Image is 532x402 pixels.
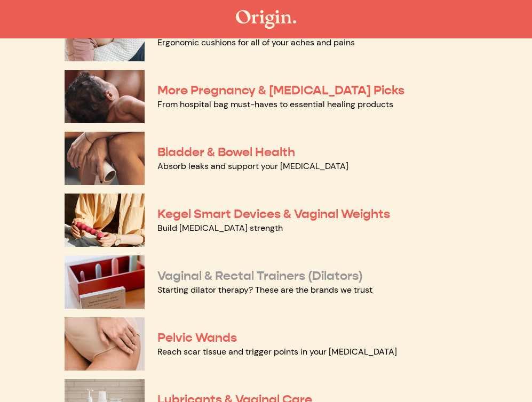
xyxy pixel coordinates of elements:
[157,160,348,172] a: Absorb leaks and support your [MEDICAL_DATA]
[157,37,355,48] a: Ergonomic cushions for all of your aches and pains
[65,132,145,185] img: Bladder & Bowel Health
[65,255,145,309] img: Vaginal & Rectal Trainers (Dilators)
[157,82,404,98] a: More Pregnancy & [MEDICAL_DATA] Picks
[65,194,145,247] img: Kegel Smart Devices & Vaginal Weights
[157,99,393,110] a: From hospital bag must-haves to essential healing products
[65,70,145,123] img: More Pregnancy & Postpartum Picks
[157,346,397,357] a: Reach scar tissue and trigger points in your [MEDICAL_DATA]
[157,222,283,234] a: Build [MEDICAL_DATA] strength
[157,144,295,160] a: Bladder & Bowel Health
[157,329,237,345] a: Pelvic Wands
[157,206,390,222] a: Kegel Smart Devices & Vaginal Weights
[157,268,363,284] a: Vaginal & Rectal Trainers (Dilators)
[65,317,145,371] img: Pelvic Wands
[157,284,372,295] a: Starting dilator therapy? These are the brands we trust
[236,10,296,29] img: The Origin Shop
